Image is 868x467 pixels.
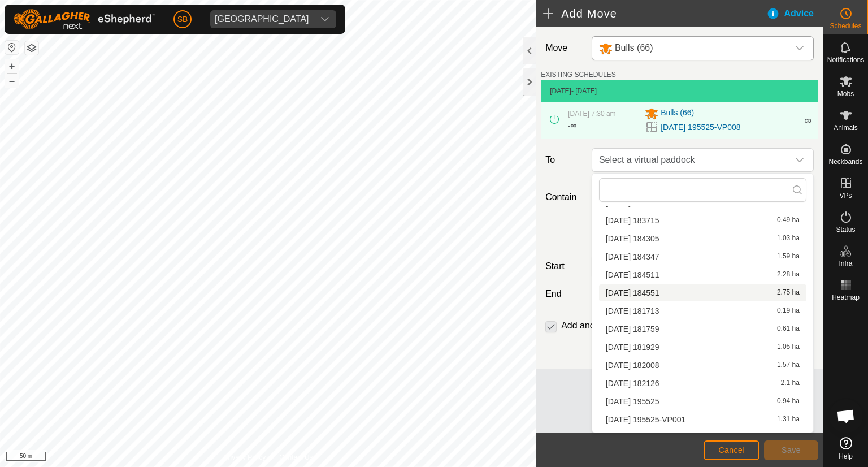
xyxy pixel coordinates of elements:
[615,43,653,53] span: Bulls (66)
[777,271,800,279] span: 2.28 ha
[177,14,188,25] span: SB
[606,253,659,261] span: [DATE] 184347
[606,361,659,369] span: [DATE] 182008
[606,379,659,387] span: [DATE] 182126
[777,325,800,333] span: 0.61 ha
[606,271,659,279] span: [DATE] 184511
[827,57,864,63] span: Notifications
[210,10,314,28] span: Tangihanga station
[777,397,800,405] span: 0.94 ha
[836,226,855,233] span: Status
[599,429,806,446] li: 2025-08-14 195525-VP002
[550,87,571,95] span: [DATE]
[594,37,788,60] span: Bulls
[788,37,811,60] div: dropdown trigger
[599,248,806,265] li: 2025-08-05 184347
[541,36,587,60] label: Move
[570,120,576,130] span: ∞
[606,307,659,315] span: [DATE] 181713
[599,284,806,301] li: 2025-08-05 184551
[571,87,597,95] span: - [DATE]
[777,416,800,423] span: 1.31 ha
[834,124,858,131] span: Animals
[781,379,800,387] span: 2.1 ha
[561,321,679,330] label: Add another scheduled move
[606,198,659,206] span: [DATE] 062211
[599,375,806,392] li: 2025-08-09 182126
[777,217,800,224] span: 0.49 ha
[606,416,685,423] span: [DATE] 195525-VP001
[777,343,800,351] span: 1.05 ha
[5,74,19,88] button: –
[839,453,853,460] span: Help
[830,23,861,29] span: Schedules
[766,7,823,20] div: Advice
[541,148,587,172] label: To
[839,192,852,199] span: VPs
[594,149,788,171] span: Select a virtual paddock
[541,287,587,301] label: End
[777,307,800,315] span: 0.19 ha
[599,212,806,229] li: 2025-08-05 183715
[5,41,19,54] button: Reset Map
[543,7,766,20] h2: Add Move
[215,15,309,24] div: [GEOGRAPHIC_DATA]
[599,230,806,247] li: 2025-08-05 184305
[568,119,576,132] div: -
[837,90,854,97] span: Mobs
[829,399,863,433] a: Open chat
[606,235,659,243] span: [DATE] 184305
[823,433,868,464] a: Help
[541,260,587,273] label: Start
[782,446,801,455] span: Save
[718,446,745,455] span: Cancel
[314,10,336,28] div: dropdown trigger
[606,217,659,224] span: [DATE] 183715
[777,235,800,243] span: 1.03 ha
[606,343,659,351] span: [DATE] 181929
[828,158,862,165] span: Neckbands
[599,411,806,428] li: 2025-08-14 195525-VP001
[279,452,313,462] a: Contact Us
[606,397,659,405] span: [DATE] 195525
[777,253,800,261] span: 1.59 ha
[599,357,806,374] li: 2025-08-09 182008
[804,115,811,126] span: ∞
[606,325,659,333] span: [DATE] 181759
[839,260,852,267] span: Infra
[14,9,155,29] img: Gallagher Logo
[661,122,740,133] a: [DATE] 195525-VP008
[599,393,806,410] li: 2025-08-14 195525
[599,302,806,319] li: 2025-08-09 181713
[704,440,759,460] button: Cancel
[541,70,616,80] label: EXISTING SCHEDULES
[788,149,811,171] div: dropdown trigger
[568,110,615,118] span: [DATE] 7:30 am
[764,440,818,460] button: Save
[599,339,806,356] li: 2025-08-09 181929
[832,294,860,301] span: Heatmap
[599,266,806,283] li: 2025-08-05 184511
[777,289,800,297] span: 2.75 ha
[599,321,806,338] li: 2025-08-09 181759
[661,107,694,120] span: Bulls (66)
[224,452,266,462] a: Privacy Policy
[606,289,659,297] span: [DATE] 184551
[25,41,38,55] button: Map Layers
[5,59,19,73] button: +
[777,361,800,369] span: 1.57 ha
[541,191,587,204] label: Contain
